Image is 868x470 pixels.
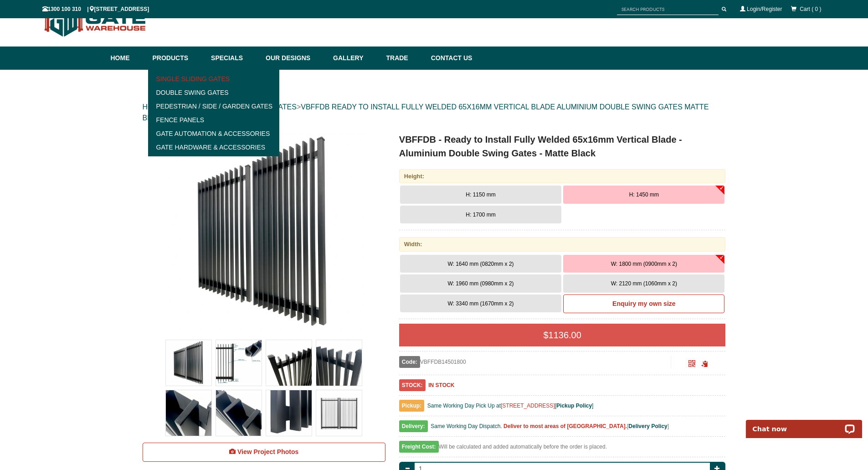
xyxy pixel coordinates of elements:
a: Gate Hardware & Accessories [151,140,277,154]
a: Pickup Policy [556,403,592,409]
a: Enquiry my own size [563,294,724,314]
span: H: 1450 mm [629,191,659,198]
span: H: 1700 mm [466,212,495,218]
span: Same Working Day Dispatch. [431,423,502,429]
a: Products [148,46,207,70]
a: VBFFDB READY TO INSTALL FULLY WELDED 65X16MM VERTICAL BLADE ALUMINIUM DOUBLE SWING GATES MATTE BLACK [143,103,709,122]
a: HOME [143,103,164,111]
span: Freight Cost: [399,441,439,453]
span: 1136.00 [549,330,581,340]
img: VBFFDB - Ready to Install Fully Welded 65x16mm Vertical Blade - Aluminium Double Swing Gates - Ma... [164,133,364,333]
span: Pickup: [399,400,424,412]
img: VBFFDB - Ready to Install Fully Welded 65x16mm Vertical Blade - Aluminium Double Swing Gates - Ma... [316,390,362,436]
a: View Project Photos [143,443,385,462]
iframe: LiveChat chat widget [740,409,868,438]
div: VBFFDB14501800 [399,356,671,368]
h1: VBFFDB - Ready to Install Fully Welded 65x16mm Vertical Blade - Aluminium Double Swing Gates - Ma... [399,133,726,160]
a: Our Designs [261,46,329,70]
b: Enquiry my own size [612,300,675,307]
b: Deliver to most areas of [GEOGRAPHIC_DATA]. [503,423,627,429]
img: VBFFDB - Ready to Install Fully Welded 65x16mm Vertical Blade - Aluminium Double Swing Gates - Ma... [216,390,262,436]
span: 1300 100 310 | [STREET_ADDRESS] [42,6,149,12]
a: VBFFDB - Ready to Install Fully Welded 65x16mm Vertical Blade - Aluminium Double Swing Gates - Ma... [144,133,385,333]
b: IN STOCK [428,382,454,388]
a: Home [111,46,148,70]
a: Login/Register [747,6,782,12]
img: VBFFDB - Ready to Install Fully Welded 65x16mm Vertical Blade - Aluminium Double Swing Gates - Ma... [266,390,312,436]
a: [STREET_ADDRESS] [501,403,555,409]
img: VBFFDB - Ready to Install Fully Welded 65x16mm Vertical Blade - Aluminium Double Swing Gates - Ma... [266,340,312,386]
div: $ [399,324,726,346]
div: > > > [143,93,726,133]
div: Width: [399,237,726,251]
div: Height: [399,169,726,183]
button: H: 1700 mm [400,206,561,224]
a: Pedestrian / Side / Garden Gates [151,99,277,113]
span: W: 1960 mm (0980mm x 2) [447,280,514,287]
div: [ ] [399,421,726,437]
span: Code: [399,356,420,368]
span: W: 1800 mm (0900mm x 2) [611,261,677,267]
a: Gate Automation & Accessories [151,127,277,140]
button: W: 1960 mm (0980mm x 2) [400,274,561,293]
a: Specials [206,46,261,70]
button: W: 3340 mm (1670mm x 2) [400,294,561,313]
button: W: 1640 mm (0820mm x 2) [400,255,561,273]
span: Delivery: [399,420,428,432]
a: Trade [381,46,426,70]
div: Will be calculated and added automatically before the order is placed. [399,441,726,457]
a: Fence Panels [151,113,277,127]
a: Contact Us [426,46,473,70]
button: W: 2120 mm (1060mm x 2) [563,274,724,293]
a: Gallery [329,46,381,70]
img: VBFFDB - Ready to Install Fully Welded 65x16mm Vertical Blade - Aluminium Double Swing Gates - Ma... [216,340,262,386]
a: Click to enlarge and scan to share. [688,362,695,368]
a: Double Swing Gates [151,86,277,99]
input: SEARCH PRODUCTS [617,4,719,15]
img: VBFFDB - Ready to Install Fully Welded 65x16mm Vertical Blade - Aluminium Double Swing Gates - Ma... [166,340,211,386]
button: W: 1800 mm (0900mm x 2) [563,255,724,273]
span: W: 2120 mm (1060mm x 2) [611,280,677,287]
img: VBFFDB - Ready to Install Fully Welded 65x16mm Vertical Blade - Aluminium Double Swing Gates - Ma... [166,390,211,436]
span: Click to copy the URL [701,361,708,367]
button: H: 1150 mm [400,186,561,204]
span: View Project Photos [237,448,298,455]
span: STOCK: [399,379,426,391]
span: Same Working Day Pick Up at [ ] [427,403,594,409]
span: H: 1150 mm [466,191,495,198]
span: Cart ( 0 ) [800,6,821,12]
a: Single Sliding Gates [151,72,277,86]
span: W: 1640 mm (0820mm x 2) [447,261,514,267]
button: H: 1450 mm [563,186,724,204]
span: W: 3340 mm (1670mm x 2) [447,300,514,307]
a: Delivery Policy [628,423,667,429]
img: VBFFDB - Ready to Install Fully Welded 65x16mm Vertical Blade - Aluminium Double Swing Gates - Ma... [316,340,362,386]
